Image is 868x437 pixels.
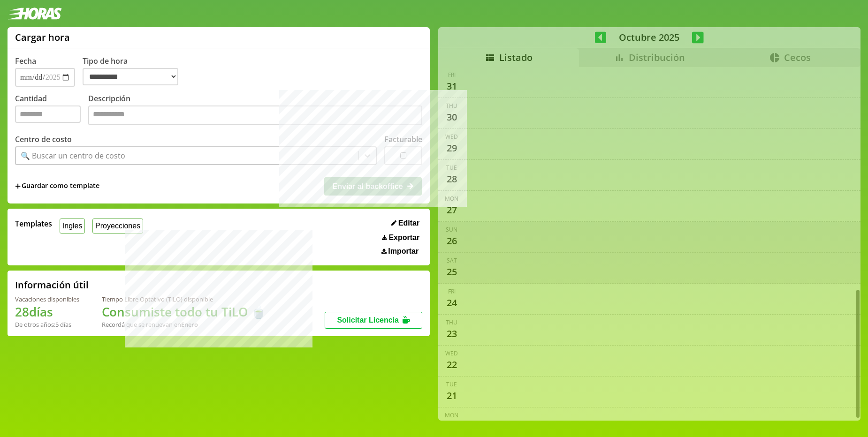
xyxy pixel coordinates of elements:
[15,303,79,320] h1: 28 días
[60,218,85,233] button: Ingles
[15,320,79,329] div: De otros años: 5 días
[15,279,89,291] h2: Información útil
[15,93,88,128] label: Cantidad
[21,151,125,161] div: 🔍 Buscar un centro de costo
[15,56,36,66] label: Fecha
[102,295,266,303] div: Tiempo Libre Optativo (TiLO) disponible
[181,320,198,329] b: Enero
[15,218,52,229] span: Templates
[15,134,72,144] label: Centro de costo
[88,105,422,125] textarea: Descripción
[15,181,99,191] span: +Guardar como template
[102,320,266,329] div: Recordá que se renuevan en
[102,303,266,320] h1: Consumiste todo tu TiLO 🍵
[15,295,79,303] div: Vacaciones disponibles
[388,218,422,228] button: Editar
[15,105,81,123] input: Cantidad
[384,134,422,144] label: Facturable
[83,68,178,85] select: Tipo de hora
[398,219,419,227] span: Editar
[15,181,21,191] span: +
[388,234,419,242] span: Exportar
[379,233,422,242] button: Exportar
[325,312,422,329] button: Solicitar Licencia
[337,316,399,324] span: Solicitar Licencia
[88,93,422,128] label: Descripción
[15,31,70,44] h1: Cargar hora
[8,8,62,20] img: logotipo
[388,247,419,256] span: Importar
[92,218,143,233] button: Proyecciones
[83,56,186,87] label: Tipo de hora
